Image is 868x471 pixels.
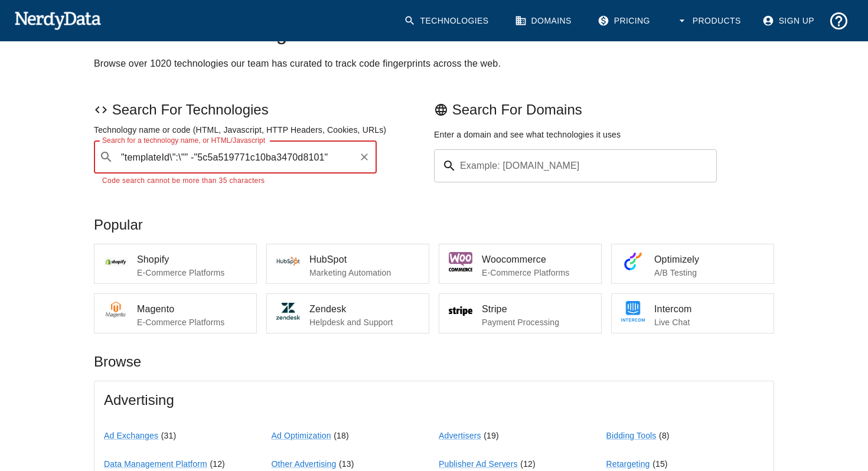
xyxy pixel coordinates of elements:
a: WoocommerceE-Commerce Platforms [439,244,602,284]
a: IntercomLive Chat [611,293,774,333]
span: Zendesk [309,302,419,316]
a: Data Management Platform [104,459,207,469]
p: Code search cannot be more than 35 characters [102,175,368,187]
p: Payment Processing [482,316,592,328]
a: Domains [508,6,581,36]
button: Support and Documentation [824,6,854,36]
button: Products [669,6,750,36]
a: ZendeskHelpdesk and Support [266,293,429,333]
a: MagentoE-Commerce Platforms [94,293,257,333]
p: Helpdesk and Support [309,316,419,328]
span: Magento [137,302,247,316]
p: Browse [94,352,774,371]
p: Technology name or code (HTML, Javascript, HTTP Headers, Cookies, URLs) [94,124,434,136]
a: OptimizelyA/B Testing [611,244,774,284]
p: E-Commerce Platforms [137,316,247,328]
h2: Browse over 1020 technologies our team has curated to track code fingerprints across the web. [94,55,774,72]
p: Marketing Automation [309,267,419,279]
span: ( 12 ) [210,459,225,469]
span: Intercom [654,302,764,316]
span: ( 31 ) [161,431,177,440]
span: ( 13 ) [339,459,354,469]
a: Publisher Ad Servers [439,459,518,469]
p: E-Commerce Platforms [137,267,247,279]
span: Optimizely [654,253,764,267]
p: Popular [94,215,774,234]
a: StripePayment Processing [439,293,602,333]
p: Search For Technologies [94,100,434,119]
a: Other Advertising [272,459,337,469]
span: Woocommerce [482,253,592,267]
a: Ad Optimization [272,431,331,440]
a: Pricing [590,6,660,36]
a: Ad Exchanges [104,431,158,440]
a: ShopifyE-Commerce Platforms [94,244,257,284]
a: Technologies [397,6,498,36]
span: ( 18 ) [334,431,349,440]
span: HubSpot [309,253,419,267]
span: Advertising [104,391,764,410]
img: NerdyData.com [14,8,101,32]
span: ( 15 ) [652,459,668,469]
a: Sign Up [755,6,824,36]
label: Search for a technology name, or HTML/Javascript [102,135,265,145]
p: Live Chat [654,316,764,328]
p: E-Commerce Platforms [482,267,592,279]
span: Shopify [137,253,247,267]
a: Advertisers [439,431,481,440]
p: Search For Domains [434,100,774,119]
p: Enter a domain and see what technologies it uses [434,129,774,140]
a: HubSpotMarketing Automation [266,244,429,284]
a: Retargeting [606,459,650,469]
span: ( 8 ) [659,431,670,440]
button: Clear [356,149,373,165]
span: ( 12 ) [520,459,536,469]
span: Stripe [482,302,592,316]
a: Bidding Tools [606,431,657,440]
p: A/B Testing [654,267,764,279]
span: ( 19 ) [484,431,499,440]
